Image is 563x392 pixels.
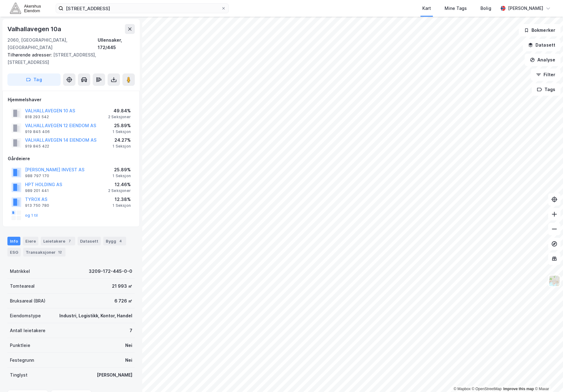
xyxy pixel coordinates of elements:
div: Tomteareal [10,282,35,290]
div: Punktleie [10,342,30,349]
div: Matrikkel [10,268,30,275]
div: Valhallavegen 10a [7,24,62,34]
div: 1 Seksjon [113,173,131,178]
div: 7 [66,238,73,244]
button: Tags [532,83,561,96]
div: 12 [57,249,63,255]
div: Festegrunn [10,357,34,364]
div: Antall leietakere [10,327,45,334]
div: 25.89% [113,166,131,173]
div: Transaksjoner [23,248,66,256]
img: akershus-eiendom-logo.9091f326c980b4bce74ccdd9f866810c.svg [10,3,41,14]
div: Bolig [480,5,491,12]
button: Bokmerker [519,24,561,36]
a: OpenStreetMap [472,387,502,391]
div: 919 845 406 [25,129,50,134]
div: [PERSON_NAME] [97,371,132,379]
div: 2060, [GEOGRAPHIC_DATA], [GEOGRAPHIC_DATA] [7,36,98,51]
div: [STREET_ADDRESS], [STREET_ADDRESS] [7,51,130,66]
div: 12.38% [113,196,131,203]
div: 2 Seksjoner [108,188,131,193]
div: 919 845 422 [25,144,49,149]
iframe: Chat Widget [532,362,563,392]
button: Filter [531,69,561,81]
div: Eiere [23,237,38,245]
div: [PERSON_NAME] [508,5,543,12]
input: Søk på adresse, matrikkel, gårdeiere, leietakere eller personer [63,4,221,13]
div: 24.27% [113,136,131,144]
div: 6 726 ㎡ [114,297,132,305]
span: Tilhørende adresser: [7,52,53,57]
div: Info [7,237,20,245]
div: 913 750 780 [25,203,49,208]
div: 21 993 ㎡ [112,282,132,290]
div: Nei [125,342,132,349]
div: Ullensaker, 172/445 [98,36,135,51]
div: Eiendomstype [10,312,41,319]
div: 7 [130,327,132,334]
div: Mine Tags [445,5,467,12]
div: 4 [117,238,124,244]
div: Leietakere [41,237,75,245]
div: 3209-172-445-0-0 [89,268,132,275]
div: Tinglyst [10,371,28,379]
button: Analyse [525,54,561,66]
div: 1 Seksjon [113,144,131,149]
div: 988 797 170 [25,173,49,178]
div: 1 Seksjon [113,129,131,134]
div: Bygg [103,237,126,245]
div: Gårdeiere [8,155,134,162]
div: Industri, Logistikk, Kontor, Handel [59,312,132,319]
div: Bruksareal (BRA) [10,297,45,305]
div: Kontrollprogram for chat [532,362,563,392]
div: 1 Seksjon [113,203,131,208]
a: Mapbox [454,387,471,391]
div: 989 201 441 [25,188,49,193]
div: 818 293 542 [25,115,49,119]
div: 2 Seksjoner [108,115,131,119]
div: 25.89% [113,122,131,129]
div: ESG [7,248,21,256]
div: Nei [125,357,132,364]
button: Datasett [523,39,561,51]
div: Kart [422,5,431,12]
div: Datasett [78,237,101,245]
div: 12.46% [108,181,131,188]
div: 49.84% [108,107,131,115]
img: Z [548,275,560,287]
div: Hjemmelshaver [8,96,134,103]
a: Improve this map [503,387,534,391]
button: Tag [7,73,61,86]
